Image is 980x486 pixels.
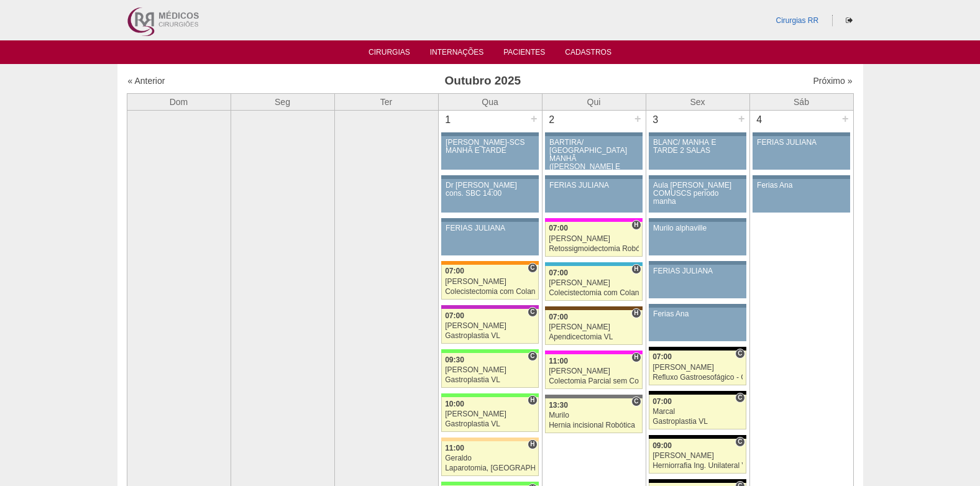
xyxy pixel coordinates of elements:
div: Key: Aviso [441,175,538,179]
div: Key: Brasil [441,482,538,485]
div: FERIAS JULIANA [757,139,846,147]
a: H 11:00 Geraldo Laparotomia, [GEOGRAPHIC_DATA], Drenagem, Bridas VL [441,441,538,476]
th: Qui [542,93,646,110]
a: C 13:30 Murilo Hernia incisional Robótica [545,398,642,433]
span: Consultório [735,349,744,359]
a: C 07:00 Marcal Gastroplastia VL [649,395,746,429]
div: [PERSON_NAME]-SCS MANHÃ E TARDE [446,139,534,155]
th: Qua [438,93,542,110]
div: FERIAS JULIANA [549,181,638,190]
th: Ter [334,93,438,110]
div: [PERSON_NAME] [653,364,743,372]
a: Internações [430,48,484,60]
div: Key: São Luiz - SCS [441,261,538,265]
div: 1 [439,111,458,129]
span: 13:30 [549,401,568,410]
a: Cirurgias RR [776,16,818,25]
a: FERIAS JULIANA [753,136,849,170]
div: Refluxo Gastroesofágico - Cirurgia VL [653,374,743,382]
div: Key: Aviso [441,218,538,222]
div: Colecistectomia com Colangiografia VL [445,288,535,296]
a: BARTIRA/ [GEOGRAPHIC_DATA] MANHÃ ([PERSON_NAME] E ANA)/ SANTA JOANA -TARDE [545,136,642,170]
th: Dom [127,93,231,110]
div: [PERSON_NAME] [445,322,535,330]
div: FERIAS JULIANA [446,224,534,232]
th: Sáb [749,93,853,110]
span: 10:00 [445,400,464,408]
div: Key: Blanc [649,435,746,439]
div: [PERSON_NAME] [549,279,639,287]
span: 07:00 [549,313,568,321]
div: Ferias Ana [757,181,846,190]
div: 2 [543,111,562,129]
div: [PERSON_NAME] [549,235,639,243]
div: Apendicectomia VL [549,333,639,341]
th: Seg [231,93,334,110]
span: Hospital [631,264,641,274]
span: Hospital [528,395,537,405]
div: + [633,111,643,127]
a: C 09:00 [PERSON_NAME] Herniorrafia Ing. Unilateral VL [649,439,746,474]
div: Key: Pro Matre [545,351,642,354]
div: Gastroplastia VL [445,376,535,384]
div: Ferias Ana [653,310,742,318]
div: Hernia incisional Robótica [549,421,639,429]
div: Key: Aviso [649,304,746,308]
div: Gastroplastia VL [445,332,535,340]
span: Consultório [528,351,537,361]
a: C 07:00 [PERSON_NAME] Refluxo Gastroesofágico - Cirurgia VL [649,351,746,385]
a: H 07:00 [PERSON_NAME] Colecistectomia com Colangiografia VL [545,266,642,301]
span: 07:00 [445,267,464,275]
a: Cirurgias [369,48,410,60]
a: Pacientes [503,48,545,60]
div: Geraldo [445,454,535,462]
div: [PERSON_NAME] [653,452,743,460]
th: Sex [646,93,749,110]
span: Consultório [735,393,744,403]
a: Ferias Ana [753,179,849,213]
div: Key: Aviso [545,132,642,136]
span: 07:00 [445,311,464,320]
span: 07:00 [549,224,568,232]
a: C 07:00 [PERSON_NAME] Colecistectomia com Colangiografia VL [441,265,538,300]
span: 07:00 [653,397,672,406]
a: Aula [PERSON_NAME] COMUSCS período manha [649,179,746,213]
div: Key: Blanc [649,479,746,483]
a: FERIAS JULIANA [545,179,642,213]
a: Próximo » [813,76,852,86]
a: H 07:00 [PERSON_NAME] Apendicectomia VL [545,310,642,345]
a: H 10:00 [PERSON_NAME] Gastroplastia VL [441,397,538,432]
span: Consultório [528,263,537,273]
a: FERIAS JULIANA [649,265,746,298]
div: Key: Santa Catarina [545,395,642,398]
div: Key: Aviso [441,132,538,136]
i: Sair [846,17,853,24]
div: [PERSON_NAME] [445,278,535,286]
span: Consultório [631,397,641,406]
span: Hospital [631,308,641,318]
div: Key: Blanc [649,391,746,395]
span: Hospital [631,220,641,230]
div: Colectomia Parcial sem Colostomia VL [549,377,639,385]
span: 09:00 [653,441,672,450]
div: [PERSON_NAME] [549,367,639,375]
span: Consultório [735,437,744,447]
div: 3 [646,111,666,129]
div: Key: Aviso [649,132,746,136]
div: + [736,111,747,127]
div: Key: Brasil [441,349,538,353]
div: Marcal [653,408,743,416]
div: + [529,111,539,127]
span: Hospital [631,352,641,362]
div: FERIAS JULIANA [653,267,742,275]
div: Retossigmoidectomia Robótica [549,245,639,253]
div: Key: Aviso [649,261,746,265]
div: [PERSON_NAME] [549,323,639,331]
a: FERIAS JULIANA [441,222,538,255]
div: Gastroplastia VL [653,418,743,426]
div: Laparotomia, [GEOGRAPHIC_DATA], Drenagem, Bridas VL [445,464,535,472]
div: Dr [PERSON_NAME] cons. SBC 14:00 [446,181,534,198]
div: 4 [750,111,769,129]
div: Key: Maria Braido [441,305,538,309]
a: [PERSON_NAME]-SCS MANHÃ E TARDE [441,136,538,170]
